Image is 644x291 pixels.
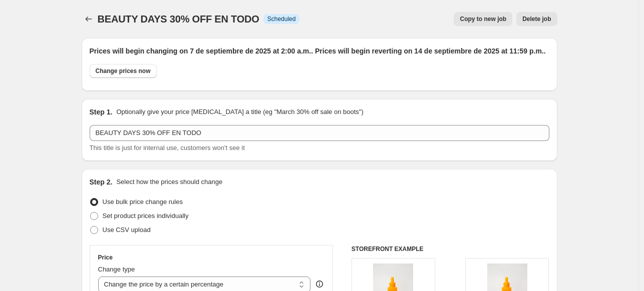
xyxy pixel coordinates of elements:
[116,107,363,117] p: Optionally give your price [MEDICAL_DATA] a title (eg "March 30% off sale on boots")
[116,177,222,187] p: Select how the prices should change
[98,253,113,261] h3: Price
[90,177,113,187] h2: Step 2.
[267,15,296,23] span: Scheduled
[103,226,151,233] span: Use CSV upload
[90,64,157,78] button: Change prices now
[516,12,557,26] button: Delete job
[454,12,512,26] button: Copy to new job
[103,198,183,205] span: Use bulk price change rules
[103,212,189,219] span: Set product prices individually
[98,13,259,24] span: BEAUTY DAYS 30% OFF EN TODO
[98,265,135,273] span: Change type
[90,125,549,141] input: 30% off holiday sale
[96,67,151,75] span: Change prices now
[90,144,245,151] span: This title is just for internal use, customers won't see it
[90,107,113,117] h2: Step 1.
[522,15,551,23] span: Delete job
[82,12,96,26] button: Price change jobs
[352,245,549,253] h6: STOREFRONT EXAMPLE
[314,279,325,289] div: help
[460,15,506,23] span: Copy to new job
[90,46,549,56] h2: Prices will begin changing on 7 de septiembre de 2025 at 2:00 a.m.. Prices will begin reverting o...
